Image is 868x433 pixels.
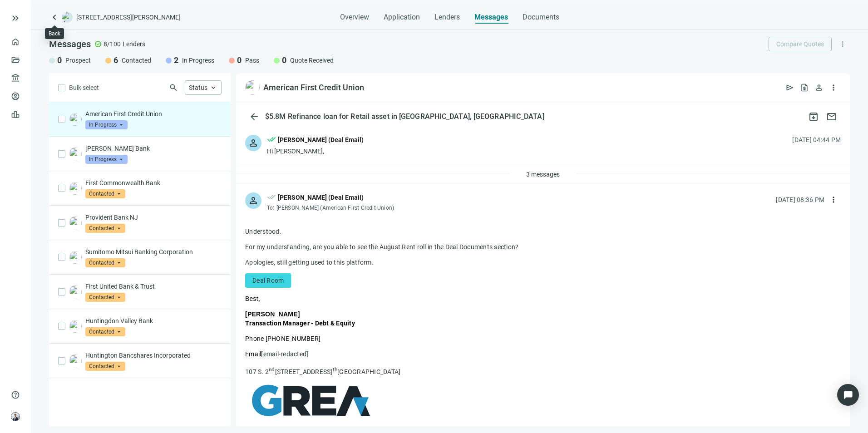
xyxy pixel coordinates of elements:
[49,39,91,49] span: Messages
[837,384,859,406] div: Open Intercom Messenger
[10,13,21,24] button: keyboard_double_arrow_right
[85,293,125,302] span: Contacted
[85,178,222,187] p: First Commonwealth Bank
[85,362,125,371] span: Contacted
[340,13,369,22] span: Overview
[85,120,128,129] span: In Progress
[267,147,364,156] div: Hi [PERSON_NAME],
[245,56,259,65] span: Pass
[85,258,125,267] span: Contacted
[85,351,222,360] p: Huntington Bancshares Incorporated
[245,108,263,126] button: arrow_back
[523,13,559,22] span: Documents
[797,80,812,95] button: request_quote
[829,195,838,204] span: more_vert
[76,13,181,22] span: [STREET_ADDRESS][PERSON_NAME]
[248,195,259,206] span: person
[69,251,82,264] img: 51bf7309-c43e-4b21-845f-5c091e243190
[434,13,460,22] span: Lenders
[835,37,850,51] button: more_vert
[69,320,82,333] img: 498288b7-1520-479f-94b6-33c552eda5a9
[209,84,217,92] span: keyboard_arrow_up
[85,144,222,153] p: [PERSON_NAME] Bank
[814,83,824,92] span: person
[85,224,125,233] span: Contacted
[278,192,364,202] div: [PERSON_NAME] (Deal Email)
[267,192,276,204] span: done_all
[808,111,819,122] span: archive
[829,83,838,92] span: more_vert
[812,80,826,95] button: person
[69,354,82,367] img: bf02e6f3-ffdd-42ca-a75e-3ac6052026d6.png
[276,205,395,211] span: [PERSON_NAME] (American First Credit Union)
[85,282,222,291] p: First United Bank & Trust
[11,390,20,399] span: help
[69,182,82,195] img: bd74671a-ab9e-4e33-85a1-342798dc9eac
[113,55,118,66] span: 6
[69,113,82,126] img: 82f4a928-dcac-4ffd-ac27-1e1505a6baaf
[85,316,222,325] p: Huntingdon Valley Bank
[282,55,286,66] span: 0
[263,82,364,93] div: American First Credit Union
[783,80,797,95] button: send
[69,83,99,93] span: Bulk select
[65,56,91,65] span: Prospect
[248,138,259,148] span: person
[123,39,145,49] span: Lenders
[267,204,396,212] div: To:
[169,83,178,92] span: search
[69,148,82,160] img: 8e56fedc-3017-4321-b36b-d2c81fde944e
[57,55,62,66] span: 0
[94,40,102,48] span: check_circle
[85,327,125,336] span: Contacted
[526,171,560,178] span: 3 messages
[792,135,841,145] div: [DATE] 04:44 PM
[11,413,20,421] img: avatar
[290,56,334,65] span: Quote Received
[122,56,151,65] span: Contacted
[49,30,60,37] div: Back
[85,189,125,198] span: Contacted
[174,55,178,66] span: 2
[263,112,546,121] div: $5.8M Refinance loan for Retail asset in [GEOGRAPHIC_DATA], [GEOGRAPHIC_DATA]
[826,192,841,207] button: more_vert
[85,155,128,164] span: In Progress
[823,108,841,126] button: mail
[769,37,832,51] button: Compare Quotes
[249,111,260,122] span: arrow_back
[800,83,809,92] span: request_quote
[804,108,823,126] button: archive
[49,12,60,23] a: keyboard_arrow_left
[69,285,82,298] img: 1a5e1fec-c6c2-492d-9aae-d148fb9ff329
[278,135,364,145] div: [PERSON_NAME] (Deal Email)
[85,213,222,222] p: Provident Bank NJ
[62,12,73,23] img: deal-logo
[838,40,847,48] span: more_vert
[189,84,207,91] span: Status
[85,247,222,256] p: Sumitomo Mitsui Banking Corporation
[69,216,82,229] img: cfb1fe78-ca09-4394-a773-17c33962ab1f.png
[182,56,214,65] span: In Progress
[474,13,508,21] span: Messages
[245,80,260,95] img: 82f4a928-dcac-4ffd-ac27-1e1505a6baaf
[267,135,276,147] span: done_all
[85,109,222,118] p: American First Credit Union
[776,195,824,205] div: [DATE] 08:36 PM
[237,55,242,66] span: 0
[518,167,567,182] button: 3 messages
[785,83,794,92] span: send
[826,80,841,95] button: more_vert
[11,74,17,83] span: account_balance
[826,111,837,122] span: mail
[384,13,420,22] span: Application
[104,39,121,49] span: 8/100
